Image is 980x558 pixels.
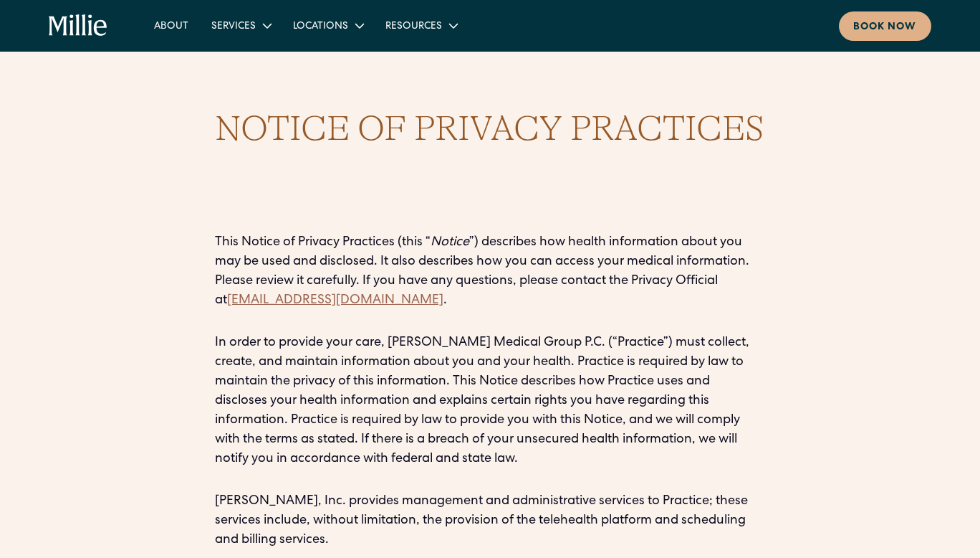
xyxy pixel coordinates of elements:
a: Book now [839,11,931,41]
div: Locations [293,19,348,34]
p: In order to provide your care, [PERSON_NAME] Medical Group P.C. (“Practice”) must collect, create... [215,334,765,469]
p: [PERSON_NAME], Inc. provides management and administrative services to Practice; these services i... [215,492,765,550]
div: Resources [374,14,468,37]
div: Services [200,14,282,37]
h1: NOTICE OF PRIVACY PRACTICES [215,106,765,153]
a: home [49,14,107,37]
a: [EMAIL_ADDRESS][DOMAIN_NAME] [227,294,443,307]
div: Locations [282,14,374,37]
em: Notice [431,236,469,249]
div: Services [211,19,256,34]
a: About [143,14,200,37]
div: Resources [385,19,442,34]
div: Book now [853,20,917,35]
p: This Notice of Privacy Practices (this “ ”) describes how health information about you may be use... [215,233,765,311]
